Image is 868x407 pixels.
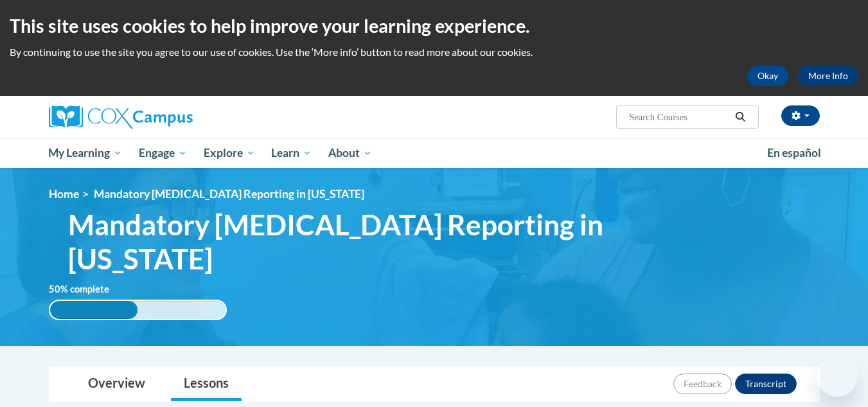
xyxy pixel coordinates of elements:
span: Learn [271,145,312,161]
a: Explore [195,138,263,168]
label: % complete [49,282,123,296]
img: Cox Campus [49,105,193,129]
a: Lessons [171,367,242,401]
h2: This site uses cookies to help improve your learning experience. [10,13,858,39]
span: En español [767,146,821,159]
span: My Learning [48,145,122,161]
button: Search [731,109,750,125]
a: Home [49,187,79,201]
a: My Learning [40,138,131,168]
a: About [320,138,380,168]
span: Engage [139,145,187,161]
a: More Info [798,66,858,86]
span: Mandatory [MEDICAL_DATA] Reporting in [US_STATE] [68,208,642,276]
button: Account Settings [781,105,820,126]
span: Mandatory [MEDICAL_DATA] Reporting in [US_STATE] [94,187,364,201]
iframe: Button to launch messaging window [817,356,858,397]
a: Cox Campus [49,105,293,129]
a: Overview [75,367,158,401]
input: Search Courses [628,109,731,125]
button: Transcript [735,374,797,394]
button: Okay [747,66,788,86]
span: 50 [49,284,60,294]
span: Explore [204,145,255,161]
a: Learn [263,138,320,168]
span: About [328,145,372,161]
a: Engage [130,138,195,168]
p: By continuing to use the site you agree to our use of cookies. Use the ‘More info’ button to read... [10,45,858,59]
div: Main menu [30,138,839,168]
div: 50% [50,301,138,319]
a: En español [759,140,829,167]
button: Feedback [673,374,732,394]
